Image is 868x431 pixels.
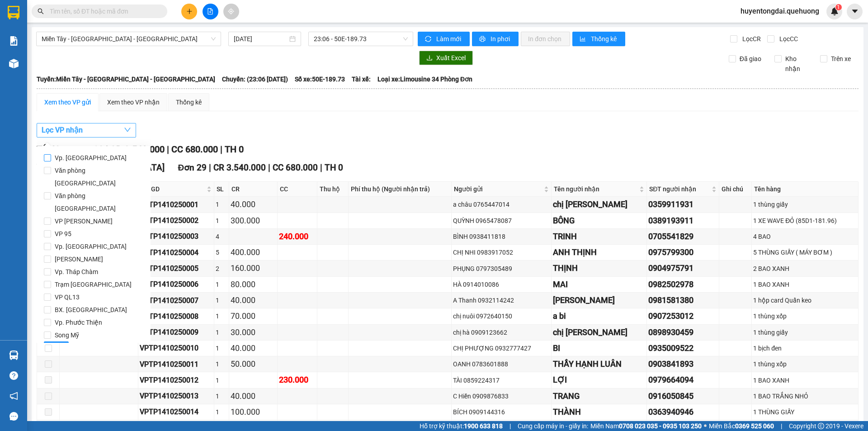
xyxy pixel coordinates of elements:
div: 4 [216,232,227,242]
div: 70.000 [231,310,276,322]
td: VÂN TRẦN [552,293,647,308]
div: chị nuôi 0972640150 [453,311,550,321]
strong: 0369 525 060 [735,422,774,430]
div: 0979664094 [648,374,717,386]
button: downloadXuất Excel [419,51,473,65]
div: 1 [216,327,227,337]
span: Lọc CC [776,34,799,44]
div: MAI [553,278,645,291]
span: Vp. Tháp Chàm [51,265,102,278]
div: VPTP1410250014 [140,406,212,417]
div: 400.000 [231,246,276,259]
span: 1 [837,4,840,10]
span: Xuất Excel [436,53,466,63]
span: Trên xe [827,54,854,64]
span: | [320,162,322,173]
td: 0975799300 [647,245,719,260]
button: file-add [203,4,218,19]
td: VPTP1410250006 [138,277,214,293]
div: 1 thùng giấy [753,327,857,337]
div: [PERSON_NAME] [553,294,645,307]
div: TRANG [553,390,645,403]
div: chị hà 0909123662 [453,327,550,337]
div: THẦY HẠNH LUÂN [553,358,645,370]
span: Hỗ trợ kỹ thuật: [420,421,503,431]
img: warehouse-icon [9,59,19,68]
span: | [167,144,169,155]
div: A Thanh 0932114242 [453,295,550,305]
span: Loại xe: Limousine 34 Phòng Đơn [377,74,472,84]
input: Tìm tên, số ĐT hoặc mã đơn [50,6,156,16]
div: 40.000 [231,342,276,355]
div: HÀ 0914010086 [453,279,550,289]
span: Lọc VP nhận [42,124,83,136]
span: Đã giao [736,54,765,64]
div: a châu 0765447014 [453,199,550,209]
span: sync [425,36,433,43]
div: 1 BAO XANH [753,375,857,385]
span: plus [186,8,193,14]
span: Vp. [GEOGRAPHIC_DATA] [51,240,130,253]
div: 1 THÙNG GIẤY [753,407,857,417]
th: SL [214,182,229,197]
div: 1 [216,391,227,401]
div: 30.000 [231,326,276,339]
span: message [9,412,18,421]
button: In đơn chọn [521,32,570,46]
span: Kho nhận [782,54,813,74]
div: 0916050845 [648,390,717,403]
span: Cung cấp máy in - giấy in: [518,421,588,431]
div: 1 BAO TRẮNG NHỎ [753,391,857,401]
div: VPTP1410250007 [140,295,212,306]
th: Tên hàng [752,182,859,197]
div: VPTP1410250013 [140,390,212,402]
img: warehouse-icon [9,350,19,360]
span: Đơn 29 [178,162,207,173]
span: CR 3.540.000 [213,162,266,173]
th: Ghi chú [719,182,752,197]
span: Chuyến: (23:06 [DATE]) [222,74,288,84]
div: 2 BAO XANH [753,264,857,274]
div: 0904975791 [648,262,717,275]
td: THỊNH [552,260,647,276]
span: CC 680.000 [273,162,318,173]
div: 0981581380 [648,294,717,307]
td: 0982502978 [647,277,719,293]
td: THẦY HẠNH LUÂN [552,356,647,372]
div: 1 bịch đen [753,343,857,353]
div: VPTP1410250010 [140,342,212,354]
div: 0935009522 [648,342,717,355]
div: 40.000 [231,294,276,307]
span: copyright [818,423,824,429]
td: chị nhi [552,197,647,213]
td: 0898930459 [647,325,719,341]
span: | [209,162,211,173]
div: 40.000 [231,198,276,211]
span: Văn phòng [GEOGRAPHIC_DATA] [37,162,165,173]
span: Mã GD [141,184,205,194]
div: QUỲNH 0965478087 [453,216,550,226]
img: logo-vxr [8,6,19,19]
th: CC [278,182,317,197]
td: VPTP1410250005 [138,260,214,276]
div: chị [PERSON_NAME] [553,198,645,211]
div: 1 thùng xốp [753,311,857,321]
span: VP [PERSON_NAME] [51,215,116,227]
td: TRANG [552,388,647,404]
div: 4 BAO [753,232,857,242]
td: 0981581380 [647,293,719,308]
div: 1 [216,216,227,226]
div: Xem theo VP gửi [44,97,91,107]
span: download [426,55,433,62]
span: Làm mới [436,34,462,44]
button: syncLàm mới [418,32,470,46]
span: VP 95 [51,227,75,240]
strong: 1900 633 818 [464,422,503,430]
div: THỊNH [553,262,645,275]
td: 0935009522 [647,341,719,356]
td: VPTP1410250007 [138,293,214,308]
div: Xem theo VP nhận [107,97,160,107]
span: Văn phòng [GEOGRAPHIC_DATA] [51,189,143,215]
td: 0907253012 [647,308,719,324]
span: Vp. [GEOGRAPHIC_DATA] [51,152,130,164]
